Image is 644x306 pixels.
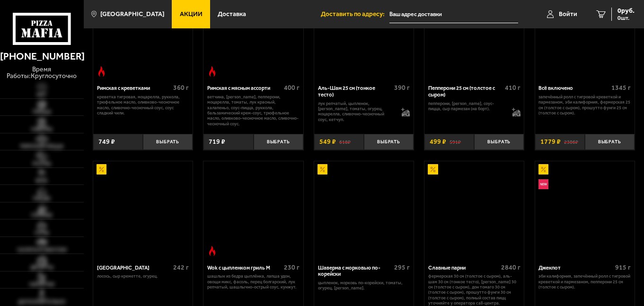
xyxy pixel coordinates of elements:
span: Акции [180,11,203,17]
p: цыпленок, морковь по-корейски, томаты, огурец, [PERSON_NAME]. [318,280,410,291]
span: [GEOGRAPHIC_DATA] [100,11,164,17]
span: 2840 г [501,263,520,271]
span: 499 ₽ [430,139,446,145]
img: Акционный [538,164,548,174]
span: 295 г [394,263,410,271]
span: 400 г [284,84,300,92]
span: 230 г [284,263,300,271]
img: Острое блюдо [207,246,217,256]
span: 1779 ₽ [540,139,561,145]
div: Римская с мясным ассорти [207,85,282,92]
div: Римская с креветками [97,85,171,92]
div: Wok с цыпленком гриль M [207,265,282,271]
p: ветчина, [PERSON_NAME], пепперони, моцарелла, томаты, лук красный, халапеньо, соус-пицца, руккола... [207,94,300,126]
p: лосось, Сыр креметте, огурец. [97,273,189,279]
a: АкционныйНовинкаДжекпот [535,161,635,260]
p: пепперони, [PERSON_NAME], соус-пицца, сыр пармезан (на борт). [428,101,505,112]
span: 410 г [505,84,520,92]
span: 549 ₽ [319,139,336,145]
s: 2306 ₽ [564,139,578,145]
span: 0 руб. [618,8,635,14]
img: Акционный [97,164,106,174]
p: шашлык из бедра цыплёнка, лапша удон, овощи микс, фасоль, перец болгарский, лук репчатый, шашлычн... [207,273,300,289]
span: 719 ₽ [209,139,225,145]
span: Доставить по адресу: [321,11,389,17]
div: Аль-Шам 25 см (тонкое тесто) [318,85,392,98]
div: Всё включено [538,85,609,92]
span: Доставка [218,11,246,17]
a: АкционныйШаверма с морковью по-корейски [314,161,414,260]
a: АкционныйФиладельфия [93,161,193,260]
p: Фермерская 30 см (толстое с сыром), Аль-Шам 30 см (тонкое тесто), [PERSON_NAME] 30 см (толстое с ... [428,273,520,306]
img: Акционный [428,164,438,174]
button: Выбрать [254,134,303,150]
img: Острое блюдо [207,66,217,76]
button: Выбрать [585,134,635,150]
s: 591 ₽ [450,139,461,145]
span: 360 г [173,84,189,92]
input: Ваш адрес доставки [389,6,518,23]
button: Выбрать [143,134,193,150]
span: 242 г [173,263,189,271]
p: Эби Калифорния, Запечённый ролл с тигровой креветкой и пармезаном, Пепперони 25 см (толстое с сыр... [538,273,631,289]
img: Новинка [538,179,548,189]
span: 390 г [394,84,410,92]
p: лук репчатый, цыпленок, [PERSON_NAME], томаты, огурец, моцарелла, сливочно-чесночный соус, кетчуп. [318,101,395,122]
a: АкционныйСлавные парни [424,161,524,260]
div: Джекпот [538,265,613,271]
div: Пепперони 25 см (толстое с сыром) [428,85,503,98]
span: 915 г [615,263,631,271]
span: 749 ₽ [98,139,115,145]
p: Запечённый ролл с тигровой креветкой и пармезаном, Эби Калифорния, Фермерская 25 см (толстое с сы... [538,94,631,115]
img: Акционный [318,164,327,174]
span: Войти [559,11,577,17]
div: [GEOGRAPHIC_DATA] [97,265,171,271]
div: Шаверма с морковью по-корейски [318,265,392,278]
s: 618 ₽ [339,139,351,145]
div: Славные парни [428,265,499,271]
button: Выбрать [474,134,524,150]
span: 1345 г [611,84,631,92]
span: 0 шт. [618,15,635,21]
img: Острое блюдо [97,66,106,76]
a: Острое блюдоWok с цыпленком гриль M [203,161,303,260]
button: Выбрать [364,134,414,150]
p: креветка тигровая, моцарелла, руккола, трюфельное масло, оливково-чесночное масло, сливочно-чесно... [97,94,189,115]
